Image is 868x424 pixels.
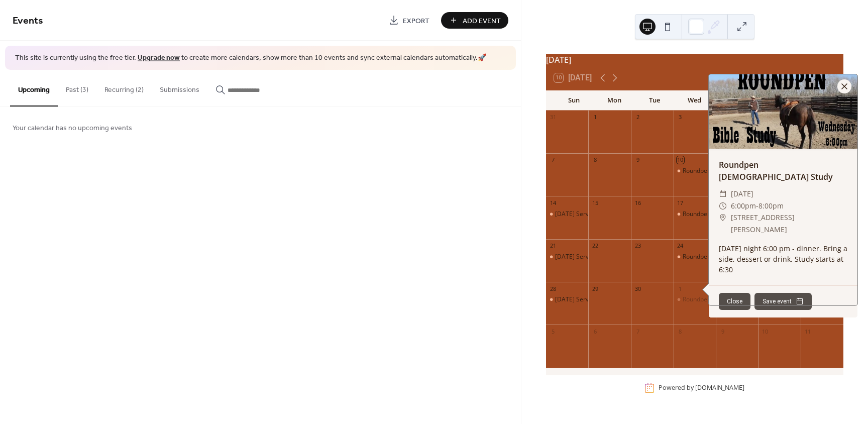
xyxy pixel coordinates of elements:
[709,159,857,183] div: Roundpen [DEMOGRAPHIC_DATA] Study
[13,123,132,133] span: Your calendar has no upcoming events
[677,199,684,206] div: 17
[719,211,727,224] div: ​
[674,253,716,261] div: Roundpen Bible Study
[659,384,744,392] div: Powered by
[591,242,599,250] div: 22
[731,211,847,236] span: [STREET_ADDRESS][PERSON_NAME]
[549,156,557,164] div: 7
[96,70,152,105] button: Recurring (2)
[754,293,812,310] button: Save event
[549,285,557,292] div: 28
[634,90,675,111] div: Tue
[554,90,594,111] div: Sun
[677,328,684,335] div: 8
[591,328,599,335] div: 6
[719,188,727,200] div: ​
[719,328,726,335] div: 9
[555,210,600,219] div: [DATE] Services
[731,200,756,212] span: 6:00pm
[674,210,716,219] div: Roundpen Bible Study
[15,53,486,63] span: This site is currently using the free tier. to create more calendars, show more than 10 events an...
[758,200,784,212] span: 8:00pm
[762,328,769,335] div: 10
[546,295,589,304] div: Sunday Services
[677,242,684,250] div: 24
[634,285,641,292] div: 30
[675,90,715,111] div: Wed
[549,328,557,335] div: 5
[546,210,589,219] div: Sunday Services
[591,114,599,121] div: 1
[546,253,589,261] div: Sunday Services
[634,199,641,206] div: 16
[674,295,716,304] div: Roundpen Bible Study
[683,210,796,219] div: Roundpen [DEMOGRAPHIC_DATA] Study
[546,54,843,66] div: [DATE]
[549,199,557,206] div: 14
[695,384,744,392] a: [DOMAIN_NAME]
[594,90,634,111] div: Mon
[555,295,600,304] div: [DATE] Services
[591,199,599,206] div: 15
[549,242,557,250] div: 21
[403,16,429,26] span: Export
[756,200,758,212] span: -
[731,188,753,200] span: [DATE]
[719,200,727,212] div: ​
[152,70,207,105] button: Submissions
[591,156,599,164] div: 8
[555,253,600,261] div: [DATE] Services
[634,156,641,164] div: 9
[709,243,857,275] div: [DATE] night 6:00 pm - dinner. Bring a side, dessert or drink. Study starts at 6:30
[683,167,796,175] div: Roundpen [DEMOGRAPHIC_DATA] Study
[634,242,641,250] div: 23
[634,114,641,121] div: 2
[58,70,96,105] button: Past (3)
[677,156,684,164] div: 10
[683,253,796,261] div: Roundpen [DEMOGRAPHIC_DATA] Study
[674,167,716,175] div: Roundpen Bible Study
[138,51,180,65] a: Upgrade now
[549,114,557,121] div: 31
[13,11,43,31] span: Events
[677,285,684,292] div: 1
[381,12,437,29] a: Export
[634,328,641,335] div: 7
[683,295,796,304] div: Roundpen [DEMOGRAPHIC_DATA] Study
[441,12,508,29] button: Add Event
[677,114,684,121] div: 3
[591,285,599,292] div: 29
[804,328,811,335] div: 11
[10,70,58,107] button: Upcoming
[719,293,750,310] button: Close
[463,16,501,26] span: Add Event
